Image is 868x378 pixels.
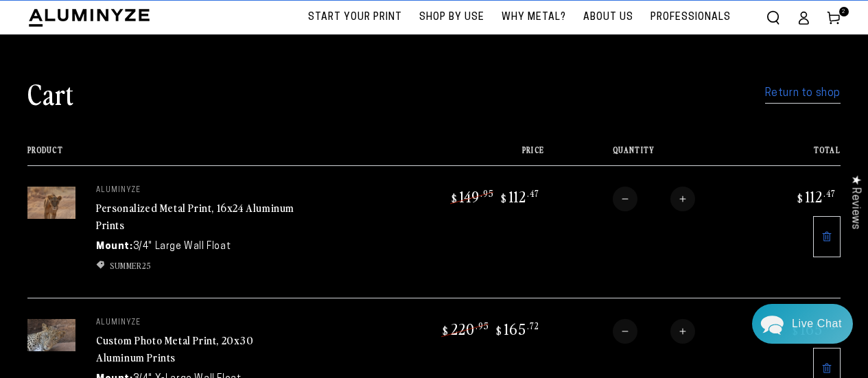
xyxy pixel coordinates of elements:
[27,8,151,28] img: Aluminyze
[449,187,494,206] bdi: 149
[105,231,186,238] span: We run on
[476,320,489,331] sup: .95
[96,259,302,272] li: SUMMER25
[644,1,738,34] a: Professionals
[378,145,544,165] th: Price
[842,164,868,240] div: Click to open Judge.me floating reviews tab
[576,1,640,34] a: About Us
[441,319,489,338] bdi: 220
[637,187,670,211] input: Quantity for Personalized Metal Print, 16x24 Aluminum Prints
[128,21,164,56] img: John
[502,9,566,26] span: Why Metal?
[527,187,539,199] sup: .47
[96,239,133,254] dt: Mount:
[499,187,539,206] bdi: 112
[96,319,302,327] p: aluminyze
[96,332,254,365] a: Custom Photo Metal Print, 20x30 Aluminum Prints
[637,319,670,344] input: Quantity for Custom Photo Metal Print, 20x30 Aluminum Prints
[795,187,836,206] bdi: 112
[495,1,573,34] a: Why Metal?
[494,319,539,338] bdi: 165
[496,324,502,338] span: $
[792,304,842,344] div: Contact Us Directly
[27,75,74,111] h1: Cart
[147,228,185,239] span: Re:amaze
[93,251,199,273] a: Send a Message
[752,304,853,344] div: Chat widget toggle
[301,1,409,34] a: Start Your Print
[758,3,788,33] summary: Search our site
[308,9,402,26] span: Start Your Print
[96,200,294,233] a: Personalized Metal Print, 16x24 Aluminum Prints
[480,187,494,199] sup: .95
[133,239,231,254] dd: 3/4" Large Wall Float
[501,191,507,205] span: $
[765,84,841,104] a: Return to shop
[419,9,484,26] span: Shop By Use
[797,191,804,205] span: $
[96,259,302,272] ul: Discount
[650,9,731,26] span: Professionals
[443,324,449,338] span: $
[99,21,135,56] img: Marie J
[27,187,75,219] img: 16"x24" Rectangle White Glossy Aluminyzed Photo
[583,9,633,26] span: About Us
[157,21,193,56] img: Helga
[451,191,458,205] span: $
[842,7,846,16] span: 2
[746,145,841,165] th: Total
[27,145,378,165] th: Product
[544,145,746,165] th: Quantity
[20,64,272,75] div: We usually reply in a few hours.
[27,319,75,351] img: 20"x30" Rectangle White Glossy Aluminyzed Photo
[813,216,841,257] a: Remove 16"x24" Rectangle White Glossy Aluminyzed Photo
[412,1,491,34] a: Shop By Use
[823,187,836,199] sup: .47
[96,187,302,195] p: aluminyze
[527,320,539,331] sup: .72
